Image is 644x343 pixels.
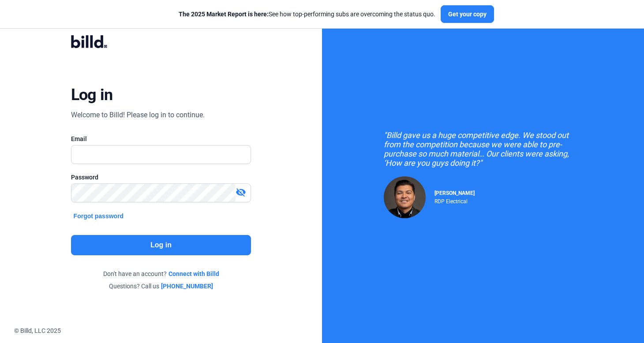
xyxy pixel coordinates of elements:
[168,269,219,278] a: Connect with Billd
[434,190,475,196] span: [PERSON_NAME]
[236,187,246,198] mat-icon: visibility_off
[71,282,251,291] div: Questions? Call us
[179,10,435,19] div: See how top-performing subs are overcoming the status quo.
[71,110,205,120] div: Welcome to Billd! Please log in to continue.
[384,176,426,218] img: Raul Pacheco
[179,11,269,18] span: The 2025 Market Report is here:
[71,85,113,104] div: Log in
[434,196,475,205] div: RDP Electrical
[71,134,251,143] div: Email
[71,211,127,221] button: Forgot password
[161,282,213,291] a: [PHONE_NUMBER]
[71,269,251,278] div: Don't have an account?
[441,5,494,23] button: Get your copy
[384,130,582,168] div: "Billd gave us a huge competitive edge. We stood out from the competition because we were able to...
[71,235,251,255] button: Log in
[71,173,251,182] div: Password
